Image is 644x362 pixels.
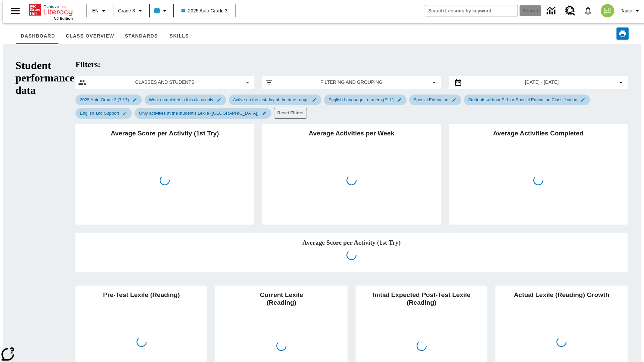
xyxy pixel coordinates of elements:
button: Profile/Settings [618,5,644,17]
span: Only activities at the student's Lexile ([GEOGRAPHIC_DATA]) [135,111,263,116]
span: 2025 Auto Grade 3 [181,7,228,14]
div: Edit Active on the last day of the date range filter selected submenu item [229,95,321,105]
a: Resource Center, Will open in new tab [561,2,579,20]
span: 2025 Auto Grade 3 (7 / 7) [76,97,133,102]
span: Students without ELL or Special Education Classification [464,97,581,102]
button: Select classes and students menu item [78,78,252,86]
span: Active on the last day of the date range [229,97,313,102]
span: EN [92,7,99,14]
span: Tauto [621,7,632,14]
h2: Average Score per Activity (1st Try) [81,129,249,180]
button: Select a new avatar [597,2,618,19]
a: Data Center [543,2,561,20]
span: Special Education [410,97,452,102]
h2: Average Score per Activity (1st Try) [81,238,622,248]
span: NJ Edition [54,16,73,20]
span: Filtering and Grouping [278,79,425,86]
span: English and Support [76,111,123,116]
button: Class Overview [60,28,119,44]
h2: Average Activities per Week [268,129,436,180]
div: Edit Special Education filter selected submenu item [409,95,461,105]
button: Apply filters menu item [265,78,438,86]
h2: Pre-Test Lexile (Reading) [81,291,202,342]
span: Work completed in this class only [145,97,217,102]
h2: Filters: [75,60,628,69]
span: [DATE] - [DATE] [525,79,559,86]
button: Standards [119,28,163,44]
div: Edit Work completed in this class only filter selected submenu item [145,95,226,105]
button: Language: EN, Select a language [89,5,111,17]
div: Edit English Language Learners (ELL) filter selected submenu item [324,95,406,105]
button: Class color is light blue. Change class color [152,5,171,17]
button: Open side menu [5,1,25,21]
button: Dashboard [15,28,60,44]
h2: Initial Expected Post-Test Lexile (Reading) [361,291,482,346]
span: Classes and Students [92,79,238,86]
svg: Collapse Date Range Filter [617,78,625,86]
div: Edit Students without ELL or Special Education Classification filter selected submenu item [464,95,590,105]
span: English Language Learners (ELL) [324,97,397,102]
button: Select the date range menu item [451,78,625,86]
h2: Actual Lexile (Reading) Growth [501,291,622,342]
span: Grade 3 [118,7,135,14]
div: Edit Only activities at the student's Lexile (Reading) filter selected submenu item [135,108,271,119]
div: Edit English and Support filter selected submenu item [75,108,132,119]
h2: Current Lexile (Reading) [221,291,342,346]
button: Print [616,27,629,40]
button: Grade: Grade 3, Select a grade [115,5,147,17]
img: avatar image [601,4,614,17]
input: search field [425,5,518,16]
div: Edit 2025 Auto Grade 3 (7 / 7) filter selected submenu item [75,95,142,105]
a: Notifications [579,2,597,19]
button: Skills [163,28,195,44]
h2: Average Activities Completed [454,129,622,180]
div: Home [29,2,73,20]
